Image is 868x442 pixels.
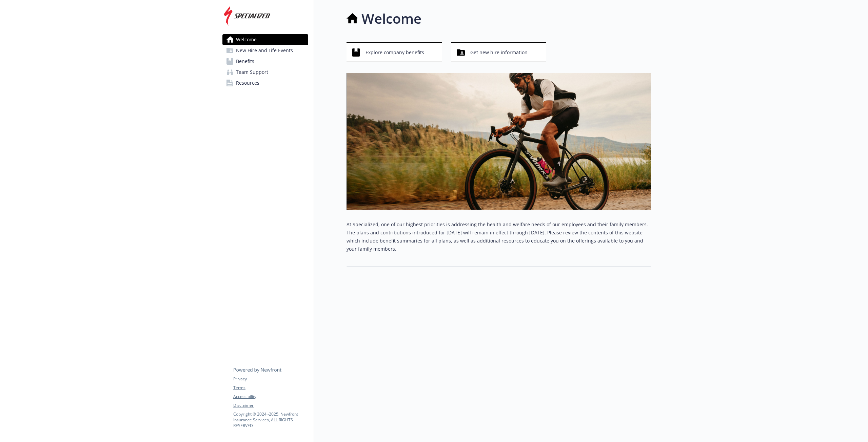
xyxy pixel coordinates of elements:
[222,67,308,78] a: Team Support
[347,42,442,62] button: Explore company benefits
[236,78,259,88] span: Resources
[222,56,308,67] a: Benefits
[222,45,308,56] a: New Hire and Life Events
[236,34,257,45] span: Welcome
[470,46,528,59] span: Get new hire information
[236,56,254,67] span: Benefits
[233,402,308,408] a: Disclaimer
[222,34,308,45] a: Welcome
[233,376,308,382] a: Privacy
[451,42,547,62] button: Get new hire information
[366,46,424,59] span: Explore company benefits
[233,411,308,428] p: Copyright © 2024 - 2025 , Newfront Insurance Services, ALL RIGHTS RESERVED
[222,78,308,88] a: Resources
[347,73,651,210] img: overview page banner
[361,8,421,29] h1: Welcome
[233,394,308,400] a: Accessibility
[347,220,651,253] p: At Specialized, one of our highest priorities is addressing the health and welfare needs of our e...
[236,45,293,56] span: New Hire and Life Events
[233,385,308,391] a: Terms
[236,67,268,78] span: Team Support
